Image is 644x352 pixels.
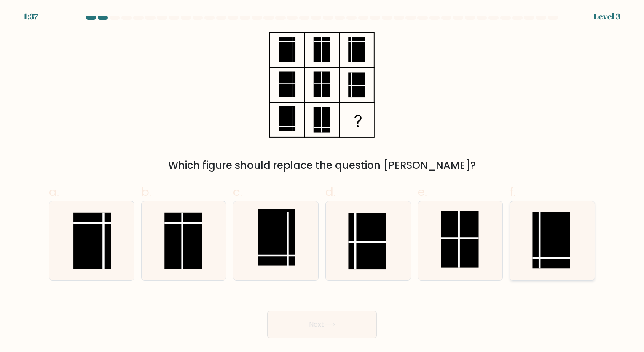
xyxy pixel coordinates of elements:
[510,184,515,200] span: f.
[418,184,427,200] span: e.
[593,10,620,23] div: Level 3
[54,158,590,173] div: Which figure should replace the question [PERSON_NAME]?
[325,184,335,200] span: d.
[233,184,242,200] span: c.
[24,10,38,23] div: 1:37
[141,184,151,200] span: b.
[267,311,377,338] button: Next
[49,184,59,200] span: a.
